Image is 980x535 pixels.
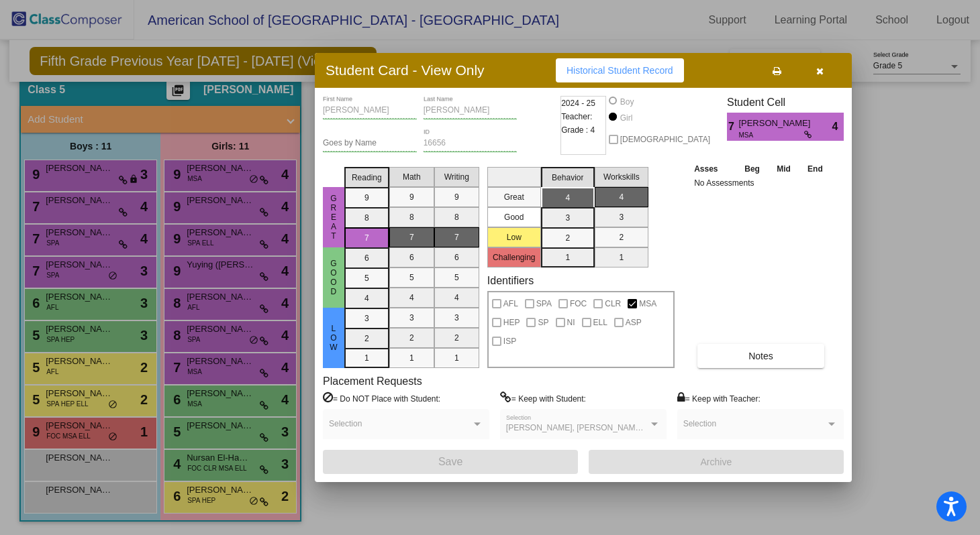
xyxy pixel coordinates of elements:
span: ELL [593,314,607,331]
input: goes by name [323,139,417,148]
label: = Keep with Teacher: [677,392,761,405]
span: [PERSON_NAME] [738,117,813,130]
th: End [799,162,831,176]
h3: Student Cell [727,96,844,109]
span: AFL [503,296,518,312]
td: No Assessments [691,176,832,190]
label: Identifiers [487,274,534,287]
span: Grade : 4 [561,123,595,137]
span: [DEMOGRAPHIC_DATA] [620,131,710,147]
label: Placement Requests [323,375,422,388]
span: MSA [738,130,803,140]
span: HEP [503,314,520,331]
span: Save [438,456,462,467]
th: Asses [691,162,736,176]
span: CLR [605,296,621,312]
button: Save [323,450,578,474]
span: Historical Student Record [567,65,673,76]
th: Beg [736,162,768,176]
span: Low [328,324,340,352]
span: FOC [570,296,587,312]
div: Girl [620,112,633,124]
button: Archive [589,450,844,474]
th: Mid [769,162,799,176]
label: = Keep with Student: [500,392,586,405]
div: Boy [620,96,634,108]
button: Notes [697,344,824,368]
span: Great [328,194,340,241]
span: NI [567,314,575,331]
span: Archive [701,457,732,467]
span: SPA [536,296,552,312]
span: Teacher: [561,110,592,123]
span: MSA [639,296,656,312]
span: [PERSON_NAME], [PERSON_NAME], [PERSON_NAME] [506,423,714,432]
label: = Do NOT Place with Student: [323,392,440,405]
h3: Student Card - View Only [326,62,485,78]
button: Historical Student Record [556,58,684,82]
span: 7 [727,119,738,135]
span: SP [538,314,548,331]
span: 2024 - 25 [561,97,595,110]
span: Notes [748,351,773,361]
span: 4 [832,119,844,135]
input: Enter ID [424,139,518,148]
span: ASP [626,314,642,331]
span: Good [328,259,340,296]
span: ISP [503,333,516,349]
